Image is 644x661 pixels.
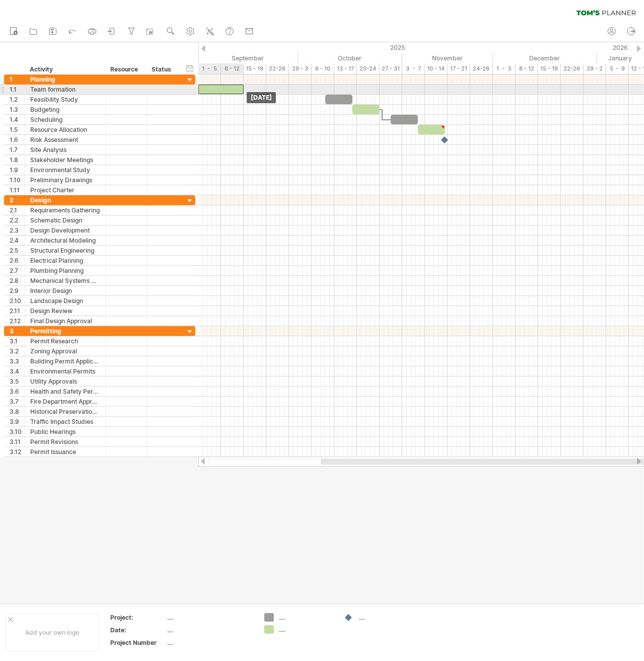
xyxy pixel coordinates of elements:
[10,437,25,447] div: 3.11
[10,427,25,436] div: 3.10
[244,63,266,74] div: 15 - 19
[10,95,25,104] div: 1.2
[10,145,25,155] div: 1.7
[30,155,100,165] div: Stakeholder Meetings
[279,613,334,622] div: ....
[402,53,493,63] div: November 2025
[10,346,25,356] div: 3.2
[30,85,100,94] div: Team formation
[30,145,100,155] div: Site Analysis
[493,53,597,63] div: December 2025
[30,105,100,114] div: Budgeting
[30,427,100,436] div: Public Hearings
[30,296,100,306] div: Landscape Design
[10,135,25,144] div: 1.6
[30,115,100,124] div: Scheduling
[359,613,413,622] div: ....
[30,286,100,296] div: Interior Design
[221,63,244,74] div: 8 - 12
[152,64,174,75] div: Status
[30,377,100,386] div: Utility Approvals
[198,53,298,63] div: September 2025
[110,613,166,622] div: Project:
[168,638,252,647] div: ....
[10,366,25,376] div: 3.4
[30,95,100,104] div: Feasibility Study
[110,638,166,647] div: Project Number
[30,306,100,316] div: Design Review
[10,417,25,426] div: 3.9
[110,626,166,634] div: Date:
[10,256,25,265] div: 2.6
[266,63,289,74] div: 22-26
[10,377,25,386] div: 3.5
[10,105,25,114] div: 1.3
[10,165,25,175] div: 1.9
[30,165,100,175] div: Environmental Study
[30,215,100,225] div: Schematic Design
[10,316,25,326] div: 2.12
[30,316,100,326] div: Final Design Approval
[30,397,100,406] div: Fire Department Approval
[30,75,100,84] div: Planning
[10,447,25,457] div: 3.12
[30,64,100,75] div: Activity
[30,387,100,396] div: Health and Safety Permits
[168,613,252,622] div: ....
[493,63,516,74] div: 1 - 5
[30,195,100,205] div: Design
[247,92,276,103] div: [DATE]
[10,397,25,406] div: 3.7
[10,286,25,296] div: 2.9
[10,115,25,124] div: 1.4
[516,63,538,74] div: 8 - 12
[10,175,25,185] div: 1.10
[10,236,25,245] div: 2.4
[10,356,25,366] div: 3.3
[30,246,100,255] div: Structural Engineering
[10,195,25,205] div: 2
[198,63,221,74] div: 1 - 5
[10,246,25,255] div: 2.5
[10,155,25,165] div: 1.8
[110,64,141,75] div: Resource
[312,63,334,74] div: 6 - 10
[470,63,493,74] div: 24-28
[30,336,100,346] div: Permit Research
[10,387,25,396] div: 3.6
[298,53,402,63] div: October 2025
[10,276,25,285] div: 2.8
[10,75,25,84] div: 1
[30,447,100,457] div: Permit Issuance
[289,63,312,74] div: 29 - 3
[561,63,584,74] div: 22-26
[30,276,100,285] div: Mechanical Systems Design
[448,63,470,74] div: 17 - 21
[30,226,100,235] div: Design Development
[30,185,100,195] div: Project Charter
[584,63,606,74] div: 29 - 2
[402,63,425,74] div: 3 - 7
[30,407,100,416] div: Historical Preservation Approval
[30,437,100,447] div: Permit Revisions
[30,236,100,245] div: Architectural Modeling
[5,614,99,651] div: Add your own logo
[10,326,25,336] div: 3
[10,205,25,215] div: 2.1
[30,326,100,336] div: Permitting
[279,625,334,634] div: ....
[30,346,100,356] div: Zoning Approval
[10,226,25,235] div: 2.3
[10,407,25,416] div: 3.8
[10,215,25,225] div: 2.2
[357,63,380,74] div: 20-24
[380,63,402,74] div: 27 - 31
[10,125,25,134] div: 1.5
[10,266,25,275] div: 2.7
[30,125,100,134] div: Resource Allocation
[10,306,25,316] div: 2.11
[30,175,100,185] div: Preliminary Drawings
[334,63,357,74] div: 13 - 17
[30,417,100,426] div: Traffic Impact Studies
[30,256,100,265] div: Electrical Planning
